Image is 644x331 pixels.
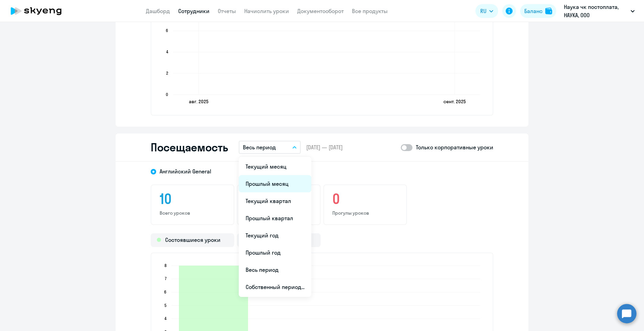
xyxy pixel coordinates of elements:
[189,98,208,105] text: авг. 2025
[332,191,398,207] h3: 0
[239,141,301,154] button: Весь период
[151,140,228,154] h2: Посещаемость
[306,143,343,151] span: [DATE] — [DATE]
[352,8,388,14] a: Все продукты
[480,7,486,15] span: RU
[164,303,167,308] text: 5
[166,71,168,76] text: 2
[178,8,210,14] a: Сотрудники
[244,8,289,14] a: Начислить уроки
[218,8,236,14] a: Отчеты
[239,157,311,297] ul: RU
[146,8,170,14] a: Дашборд
[443,98,466,105] text: сент. 2025
[237,233,321,247] div: Прогулы
[520,4,556,18] button: Балансbalance
[416,143,493,151] p: Только корпоративные уроки
[151,233,234,247] div: Состоявшиеся уроки
[160,168,211,175] span: Английский General
[524,7,543,15] div: Баланс
[545,8,552,14] img: balance
[166,28,168,33] text: 6
[160,210,225,216] p: Всего уроков
[243,143,276,151] p: Весь период
[332,210,398,216] p: Прогулы уроков
[560,3,638,19] button: Наука чк постоплата, НАУКА, ООО
[164,316,167,321] text: 4
[166,49,168,54] text: 4
[164,263,167,268] text: 8
[160,191,225,207] h3: 10
[164,289,167,295] text: 6
[166,92,168,97] text: 0
[165,276,167,281] text: 7
[564,3,628,19] p: Наука чк постоплата, НАУКА, ООО
[475,4,498,18] button: RU
[297,8,344,14] a: Документооборот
